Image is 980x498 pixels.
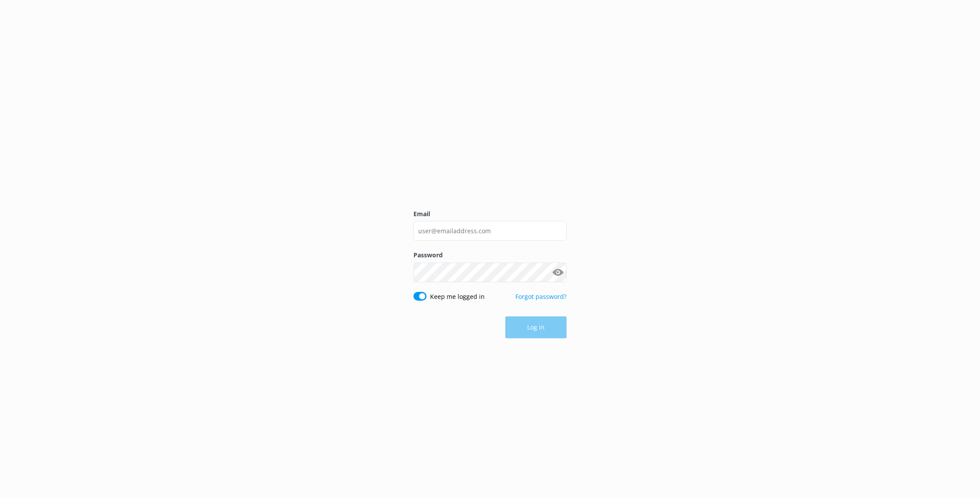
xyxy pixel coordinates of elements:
label: Keep me logged in [430,292,485,302]
label: Password [413,250,567,260]
label: Email [413,209,567,219]
button: Show password [549,263,567,281]
a: Forgot password? [515,292,567,301]
input: user@emailaddress.com [413,221,567,241]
